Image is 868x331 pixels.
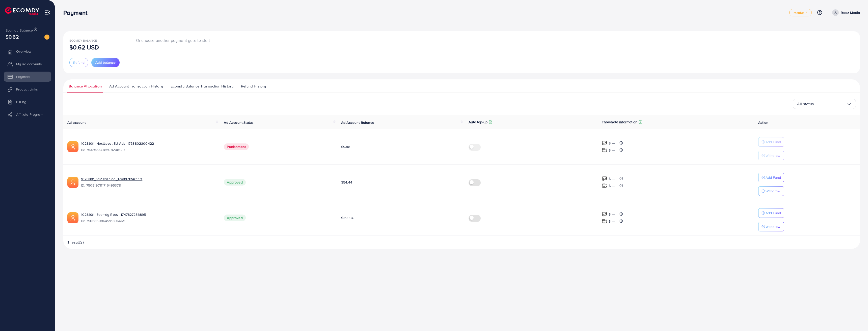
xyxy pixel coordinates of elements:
[609,147,615,153] p: $ ---
[81,212,216,217] a: 1028901_Ecomdy Rooz_1747827253895
[766,224,780,230] p: Withdraw
[241,83,266,89] span: Refund History
[67,177,78,188] img: ic-ads-acc.e4c84228.svg
[609,218,615,224] p: $ ---
[341,180,352,185] span: $54.44
[602,176,607,181] img: top-up amount
[758,151,784,160] button: Withdraw
[224,215,246,221] span: Approved
[224,143,249,150] span: Punishment
[44,10,50,15] img: menu
[602,119,637,125] p: Threshold information
[81,212,216,224] div: <span class='underline'>1028901_Ecomdy Rooz_1747827253895</span></br>7506860864591806465
[171,83,233,89] span: Ecomdy Balance Transaction History
[224,120,254,125] span: Ad Account Status
[602,212,607,217] img: top-up amount
[797,100,814,108] span: All status
[67,240,84,245] span: 3 result(s)
[81,183,216,188] span: ID: 7509197111716495378
[758,137,784,147] button: Add Fund
[609,183,615,189] p: $ ---
[609,140,615,146] p: $ ---
[81,147,216,152] span: ID: 7532523478508208129
[602,140,607,146] img: top-up amount
[81,141,216,153] div: <span class='underline'>1028901_NextLevel EU Ads_1753802300422</span></br>7532523478508208129
[758,222,784,231] button: Withdraw
[766,188,780,194] p: Withdraw
[67,141,78,152] img: ic-ads-acc.e4c84228.svg
[758,120,768,125] span: Action
[766,210,781,216] p: Add Fund
[830,9,860,16] a: Rooz Media
[69,44,99,50] p: $0.62 USD
[758,208,784,218] button: Add Fund
[95,60,116,65] span: Add balance
[766,174,781,180] p: Add Fund
[766,153,780,159] p: Withdraw
[841,10,860,16] p: Rooz Media
[69,58,88,67] button: Refund
[341,144,350,149] span: $9.88
[63,9,91,16] h3: Payment
[44,35,49,40] img: image
[67,212,78,223] img: ic-ads-acc.e4c84228.svg
[6,33,19,40] span: $0.62
[81,176,216,182] a: 1028901_VIP Fashion_1748371246553
[69,38,97,43] span: Ecomdy Balance
[602,219,607,224] img: top-up amount
[69,83,102,89] span: Balance Allocation
[469,119,487,125] p: Auto top-up
[91,58,120,67] button: Add balance
[81,141,216,146] a: 1028901_NextLevel EU Ads_1753802300422
[224,179,246,186] span: Approved
[758,186,784,196] button: Withdraw
[67,120,86,125] span: Ad account
[793,99,856,109] div: Search for option
[609,176,615,182] p: $ ---
[794,11,807,14] span: regular_4
[341,215,354,220] span: $213.94
[109,83,163,89] span: Ad Account Transaction History
[602,183,607,188] img: top-up amount
[758,173,784,182] button: Add Fund
[6,28,33,33] span: Ecomdy Balance
[341,120,374,125] span: Ad Account Balance
[609,211,615,217] p: $ ---
[73,60,85,65] span: Refund
[81,176,216,188] div: <span class='underline'>1028901_VIP Fashion_1748371246553</span></br>7509197111716495378
[789,9,812,16] a: regular_4
[5,7,39,15] img: logo
[766,139,781,145] p: Add Fund
[602,147,607,153] img: top-up amount
[814,100,847,108] input: Search for option
[136,37,210,43] p: Or choose another payment gate to start
[81,218,216,223] span: ID: 7506860864591806465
